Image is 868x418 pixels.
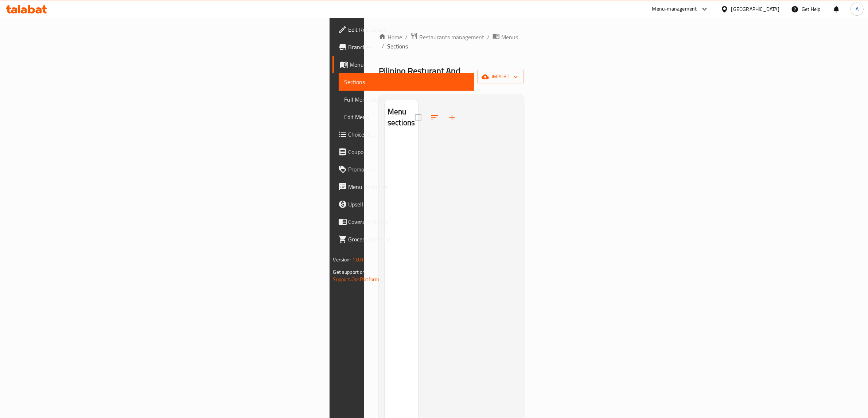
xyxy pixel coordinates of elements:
span: Menu disclaimer [349,182,469,191]
span: Menus [501,33,518,42]
nav: Menu sections [385,135,418,141]
span: Edit Restaurant [349,25,469,34]
a: Branches [332,38,475,56]
a: Menu disclaimer [332,178,475,196]
a: Choice Groups [332,126,475,143]
span: Edit Menu [345,113,469,121]
li: / [487,33,490,42]
a: Menus [332,56,475,73]
span: Full Menu View [345,95,469,104]
button: import [477,70,524,83]
a: Upsell [332,196,475,213]
span: Upsell [349,200,469,209]
a: Full Menu View [339,91,475,108]
a: Support.OpsPlatform [333,275,379,284]
a: Coverage Report [332,213,475,230]
span: Choice Groups [349,130,469,139]
span: Promotions [349,165,469,174]
a: Grocery Checklist [332,230,475,248]
a: Promotions [332,161,475,178]
span: A [856,5,859,13]
span: Get support on: [333,267,367,277]
span: import [483,72,518,81]
span: Branches [349,43,469,51]
div: [GEOGRAPHIC_DATA] [731,5,779,13]
a: Menus [493,32,518,42]
button: Add section [443,109,461,126]
a: Sections [339,73,475,91]
span: Grocery Checklist [349,235,469,244]
span: Sections [345,78,469,86]
span: Menus [350,60,469,69]
span: Coverage Report [349,217,469,226]
a: Edit Menu [339,108,475,126]
span: Coupons [349,147,469,156]
a: Coupons [332,143,475,161]
span: Version: [333,255,351,264]
a: Edit Restaurant [332,21,475,38]
div: Menu-management [652,5,697,13]
span: 1.0.0 [352,255,363,264]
